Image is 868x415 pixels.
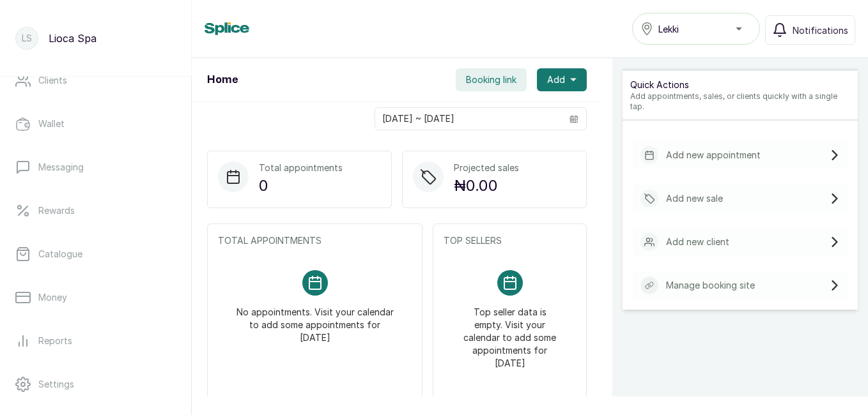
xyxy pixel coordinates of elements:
p: Projected sales [454,162,519,174]
span: Booking link [466,73,516,86]
h1: Home [207,72,238,87]
button: Notifications [765,15,855,45]
p: Wallet [38,117,65,130]
p: No appointments. Visit your calendar to add some appointments for [DATE] [233,296,396,344]
p: Total appointments [259,162,343,174]
p: Messaging [38,161,84,174]
p: Money [38,291,67,304]
p: Catalogue [38,248,82,260]
p: Add appointments, sales, or clients quickly with a single tap. [630,91,850,112]
p: TOP SELLERS [444,234,576,247]
button: Add [537,68,587,91]
a: Rewards [10,193,181,229]
a: Catalogue [10,236,181,272]
a: Messaging [10,149,181,185]
input: Select date [375,108,562,130]
button: Booking link [456,68,527,91]
p: Lioca Spa [49,31,97,46]
a: Reports [10,323,181,359]
span: Add [547,73,565,86]
p: ₦0.00 [454,174,519,197]
a: Money [10,280,181,315]
p: Top seller data is empty. Visit your calendar to add some appointments for [DATE] [459,296,561,370]
p: 0 [259,174,343,197]
a: Wallet [10,106,181,142]
button: Lekki [632,13,760,45]
span: Notifications [793,24,848,37]
span: Lekki [658,22,679,36]
p: Rewards [38,204,75,217]
svg: calendar [570,114,578,123]
p: Reports [38,335,72,347]
p: Clients [38,74,67,87]
p: Add new client [666,236,729,248]
p: Quick Actions [630,79,850,91]
p: Add new appointment [666,149,761,162]
p: Add new sale [666,192,723,205]
p: Settings [38,378,74,391]
p: TOTAL APPOINTMENTS [218,234,412,247]
a: Settings [10,366,181,402]
p: Manage booking site [666,279,755,292]
p: LS [22,32,32,45]
a: Clients [10,63,181,98]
